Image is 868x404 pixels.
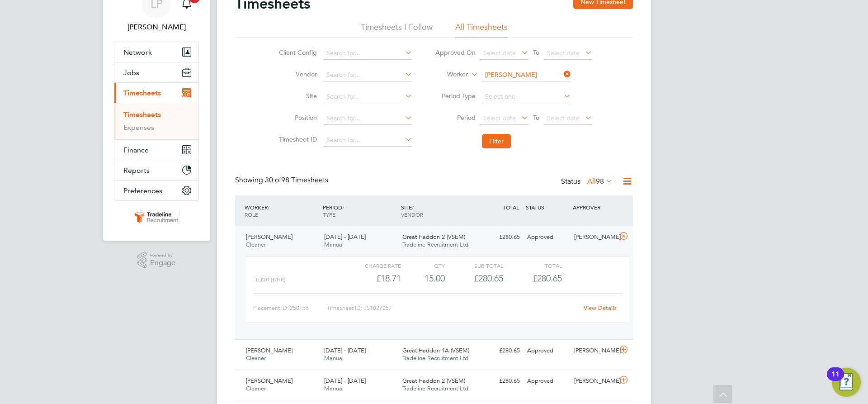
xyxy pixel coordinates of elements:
input: Search for... [323,69,412,81]
span: Jobs [123,68,139,77]
button: Open Resource Center, 11 new notifications [832,368,861,397]
span: Timesheets [123,89,161,97]
span: Cleaner [246,385,266,392]
div: Approved [524,374,571,389]
span: [DATE] - [DATE] [324,347,366,354]
div: £280.65 [476,374,524,389]
span: Manual [324,354,344,362]
label: Timesheet ID [276,135,317,143]
div: Approved [524,230,571,245]
div: PERIOD [321,199,399,223]
button: Reports [114,160,198,180]
button: Preferences [114,181,198,200]
label: Period [435,114,476,122]
span: 30 of [265,176,281,185]
input: Search for... [482,69,571,81]
div: [PERSON_NAME] [571,374,618,389]
span: 98 Timesheets [265,176,328,185]
input: Search for... [323,47,412,60]
span: Select date [547,49,580,57]
div: 15.00 [401,271,445,286]
span: VENDOR [401,211,423,218]
button: Timesheets [114,83,198,103]
span: Great Haddon 1A (VSEM) [402,347,469,354]
span: Manual [324,241,344,248]
li: All Timesheets [455,22,508,38]
span: Cleaner [246,241,266,248]
div: Showing [235,176,330,185]
label: Client Config [276,48,317,57]
div: [PERSON_NAME] [571,343,618,358]
div: 11 [831,374,840,386]
input: Search for... [323,134,412,147]
label: Worker [427,70,468,79]
span: ROLE [245,211,258,218]
a: Timesheets [123,110,161,119]
div: STATUS [524,199,571,215]
span: Lauren Pearson [114,22,199,33]
div: £280.65 [476,230,524,245]
span: Select date [483,49,516,57]
div: [PERSON_NAME] [571,230,618,245]
span: TLK01 (£/HR) [255,276,285,283]
span: / [268,204,269,211]
a: View Details [584,304,617,312]
span: Network [123,48,152,57]
span: Select date [547,114,580,122]
button: Network [114,42,198,62]
input: Search for... [323,90,412,103]
span: [DATE] - [DATE] [324,233,366,241]
span: [DATE] - [DATE] [324,377,366,385]
label: Site [276,92,317,100]
div: Total [503,260,561,271]
div: WORKER [242,199,321,223]
span: TYPE [323,211,335,218]
span: Tradeline Recruitment Ltd [402,385,468,392]
span: / [342,204,344,211]
div: SITE [399,199,477,223]
div: £280.65 [476,343,524,358]
span: Select date [483,114,516,122]
span: £280.65 [533,273,562,284]
div: QTY [401,260,445,271]
div: Charge rate [343,260,401,271]
span: Engage [150,259,175,267]
a: Powered byEngage [137,252,176,269]
span: / [412,204,414,211]
span: Powered by [150,252,175,259]
button: Jobs [114,62,198,82]
button: Filter [482,134,511,148]
span: Great Haddon 2 (VSEM) [402,377,465,385]
a: Go to home page [114,210,199,224]
div: Status [561,176,615,188]
div: Timesheet ID: TS1827257 [327,301,578,315]
label: Vendor [276,70,317,78]
span: To [530,47,542,58]
span: Tradeline Recruitment Ltd [402,241,468,248]
div: Sub Total [445,260,503,271]
span: Cleaner [246,354,266,362]
li: Timesheets I Follow [361,22,433,38]
label: Period Type [435,92,476,100]
span: To [530,112,542,124]
span: [PERSON_NAME] [246,377,292,385]
label: All [587,177,613,186]
a: Expenses [123,123,154,132]
div: Timesheets [114,103,198,139]
span: TOTAL [503,204,519,211]
div: APPROVER [571,199,618,215]
span: Manual [324,385,344,392]
img: tradelinerecruitment-logo-retina.png [133,210,180,224]
span: Great Haddon 2 (VSEM) [402,233,465,241]
span: Finance [123,146,149,154]
span: Tradeline Recruitment Ltd [402,354,468,362]
span: Reports [123,166,150,175]
div: Placement ID: 250156 [253,301,327,315]
div: £280.65 [445,271,503,286]
label: Approved On [435,48,476,57]
span: Preferences [123,186,162,195]
label: Position [276,114,317,122]
input: Select one [482,90,571,103]
span: [PERSON_NAME] [246,233,292,241]
span: [PERSON_NAME] [246,347,292,354]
